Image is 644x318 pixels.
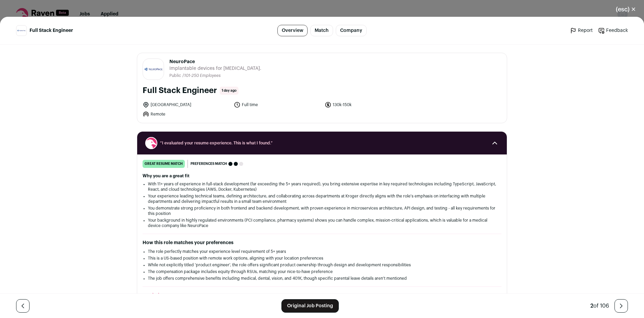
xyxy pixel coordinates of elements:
li: Public [169,73,182,78]
div: great resume match [143,160,185,168]
img: 63132dd8420e21c679d5afc941cf663dac15697fa9977ce8b3af3260e0de4a78.jpg [143,66,164,73]
a: Original Job Posting [281,299,339,313]
a: Match [310,25,333,36]
h2: How this role matches your preferences [143,239,501,246]
li: Full time [234,101,321,108]
h2: Maximize your resume [143,292,501,299]
a: Feedback [598,27,628,34]
li: You demonstrate strong proficiency in both frontend and backend development, with proven experien... [148,206,496,216]
button: Close modal [608,2,644,17]
div: of 106 [590,302,609,310]
li: Your experience leading technical teams, defining architecture, and collaborating across departme... [148,193,496,204]
li: 130k-150k [325,101,412,108]
span: Preferences match [191,161,227,167]
span: NeuroPace [169,58,261,65]
span: 2 [590,303,593,309]
li: / [182,73,221,78]
a: Company [336,25,367,36]
li: While not explicitly titled 'product engineer', the role offers significant product ownership thr... [148,262,496,268]
li: [GEOGRAPHIC_DATA] [143,101,230,108]
span: Full Stack Engineer [30,27,73,34]
span: 1 day ago [220,87,238,95]
a: Report [570,27,593,34]
li: The role perfectly matches your experience level requirement of 5+ years [148,249,496,254]
span: 101-250 Employees [184,74,221,78]
a: Overview [277,25,308,36]
img: 63132dd8420e21c679d5afc941cf663dac15697fa9977ce8b3af3260e0de4a78.jpg [16,29,26,32]
span: “I evaluated your resume experience. This is what I found.” [160,140,484,146]
li: With 11+ years of experience in full-stack development (far exceeding the 5+ years required), you... [148,181,496,192]
li: Your background in highly regulated environments (PCI compliance, pharmacy systems) shows you can... [148,218,496,228]
h2: Why you are a great fit [143,173,501,179]
li: The compensation package includes equity through RSUs, matching your nice-to-have preference [148,269,496,274]
li: The job offers comprehensive benefits including medical, dental, vision, and 401K, though specifi... [148,276,496,281]
span: Implantable devices for [MEDICAL_DATA]. [169,65,261,72]
li: Remote [143,111,230,118]
h1: Full Stack Engineer [143,85,217,96]
li: This is a US-based position with remote work options, aligning with your location preferences [148,256,496,261]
